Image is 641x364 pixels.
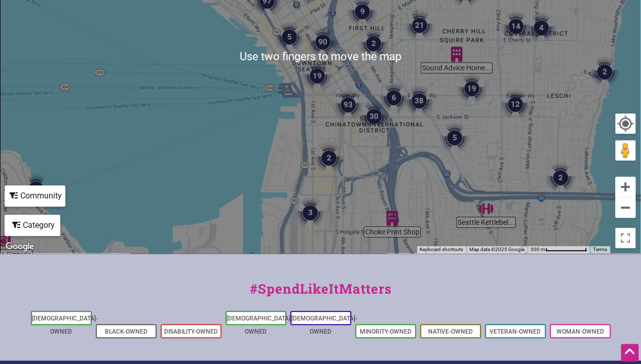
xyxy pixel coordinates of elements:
[615,197,635,218] button: Zoom out
[428,328,473,335] a: Native-Owned
[298,57,336,95] div: 19
[374,78,413,117] div: 6
[3,240,36,253] img: Google
[17,170,55,208] div: 2
[469,247,524,252] span: Map data ©2025 Google
[310,139,348,177] div: 2
[541,158,580,197] div: 2
[615,227,636,249] button: Toggle fullscreen view
[496,85,535,124] div: 12
[291,193,329,232] div: 3
[445,43,468,66] div: Sound Advice Home Inspection
[32,315,98,335] a: [DEMOGRAPHIC_DATA]-Owned
[164,328,218,335] a: Disability-Owned
[531,247,545,252] span: 500 m
[435,118,474,157] div: 5
[3,240,36,253] a: Open this area in Google Maps (opens a new window)
[615,177,635,197] button: Zoom in
[105,328,147,335] a: Black-Owned
[400,6,439,45] div: 21
[420,246,463,253] button: Keyboard shortcuts
[354,24,393,63] div: 2
[6,186,64,206] div: Community
[615,113,635,134] button: Your Location
[593,247,607,252] a: Terms
[329,86,367,124] div: 93
[5,185,65,207] div: Filter by Community
[621,344,638,361] div: Scroll Back to Top
[227,315,292,335] a: [DEMOGRAPHIC_DATA]-Owned
[381,207,404,230] div: Choke Print Shop
[556,328,604,335] a: Woman-Owned
[522,9,560,47] div: 4
[270,18,309,56] div: 5
[615,140,635,160] button: Drag Pegman onto the map to open Street View
[5,215,60,236] div: Filter by category
[355,97,393,136] div: 30
[527,246,590,253] button: Map Scale: 500 m per 78 pixels
[291,315,357,335] a: [DEMOGRAPHIC_DATA]-Owned
[304,23,342,61] div: 90
[474,197,498,220] div: Seattle Kettlebell Club
[489,328,541,335] a: Veteran-Owned
[585,53,624,91] div: 2
[360,328,411,335] a: Minority-Owned
[6,216,59,235] div: Category
[453,69,491,108] div: 19
[497,7,535,46] div: 14
[400,82,438,120] div: 38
